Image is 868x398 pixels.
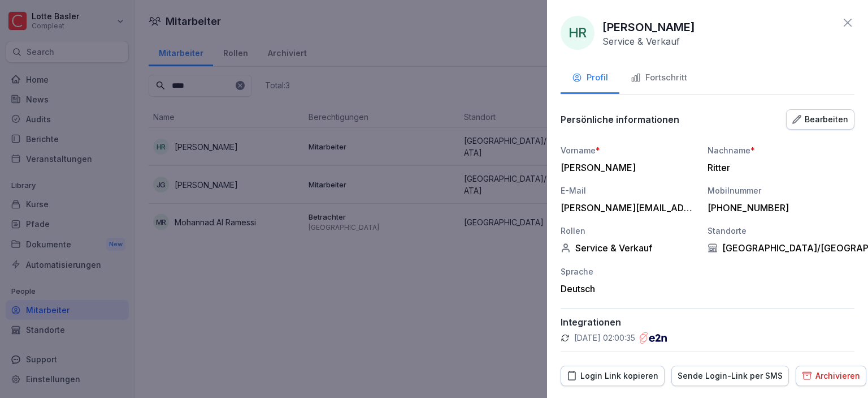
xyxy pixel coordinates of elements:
button: Fortschritt [619,63,698,94]
div: Deutsch [561,283,696,294]
div: Vorname [561,144,696,156]
div: Archivieren [802,370,860,382]
button: Archivieren [796,366,866,386]
div: [PERSON_NAME] [561,162,696,173]
p: Persönliche informationen [561,114,679,125]
p: Integrationen [561,316,854,328]
div: Sende Login-Link per SMS [678,370,783,382]
div: [PERSON_NAME][EMAIL_ADDRESS][DOMAIN_NAME] [561,202,696,213]
div: Profil [572,71,608,84]
p: [DATE] 02:00:35 [574,332,635,344]
button: Bearbeiten [786,109,854,130]
div: Ritter [708,162,843,173]
button: Login Link kopieren [561,366,665,386]
div: Login Link kopieren [567,370,658,382]
button: Sende Login-Link per SMS [671,366,789,386]
div: Fortschritt [631,71,687,84]
div: HR [561,16,594,50]
div: Service & Verkauf [561,242,696,254]
div: [PHONE_NUMBER] [708,202,843,213]
img: e2n.png [640,332,667,344]
button: Profil [561,63,619,94]
div: Sprache [561,266,696,277]
div: Rollen [561,225,696,237]
div: E-Mail [561,185,696,196]
p: Service & Verkauf [602,36,680,47]
div: Bearbeiten [792,113,848,126]
p: [PERSON_NAME] [602,19,695,36]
